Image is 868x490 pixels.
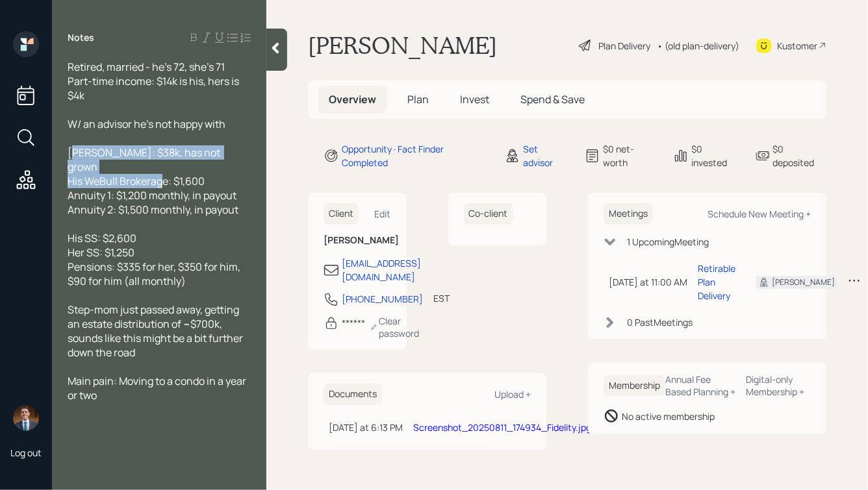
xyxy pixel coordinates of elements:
div: No active membership [622,410,715,423]
span: Spend & Save [520,92,585,106]
div: Opportunity · Fact Finder Completed [342,142,489,169]
h6: Membership [604,375,665,397]
div: $0 net-worth [603,142,657,169]
div: Upload + [494,388,531,400]
h6: Client [324,203,359,225]
div: [DATE] at 6:13 PM [329,421,403,434]
div: Annual Fee Based Planning + [665,373,736,398]
div: 1 Upcoming Meeting [627,235,709,249]
span: Overview [329,92,376,106]
label: Notes [68,31,94,44]
div: [PHONE_NUMBER] [342,292,423,306]
div: Log out [10,447,42,459]
h6: [PERSON_NAME] [324,235,391,246]
h6: Meetings [604,203,653,225]
img: hunter_neumayer.jpg [13,405,39,431]
h1: [PERSON_NAME] [308,31,497,60]
h6: Documents [324,384,382,405]
div: • (old plan-delivery) [657,39,739,53]
span: Retired, married - he's 72, she's 71 Part-time income: $14k is his, hers is $4k [68,60,241,103]
div: [DATE] at 11:00 AM [609,275,687,289]
div: Set advisor [523,142,569,169]
span: Step-mom just passed away, getting an estate distribution of ~$700k, sounds like this might be a ... [68,302,245,360]
span: Plan [407,92,429,106]
div: 0 Past Meeting s [627,315,693,329]
div: Kustomer [777,39,817,53]
div: Edit [375,208,391,220]
div: Schedule New Meeting + [708,208,811,220]
div: EST [433,291,450,305]
div: Retirable Plan Delivery [698,262,735,302]
span: [PERSON_NAME]: $38k, has not grown His WeBull Brokerage: $1,600 Annuity 1: $1,200 monthly, in pay... [68,145,238,217]
div: Clear password [370,315,422,339]
a: Screenshot_20250811_174934_Fidelity.jpg [413,421,591,434]
span: Invest [460,92,489,106]
div: $0 invested [691,142,739,169]
h6: Co-client [464,203,513,225]
span: W/ an advisor he's not happy with [68,117,225,131]
div: Digital-only Membership + [747,373,811,398]
div: [EMAIL_ADDRESS][DOMAIN_NAME] [342,256,421,284]
div: [PERSON_NAME] [772,276,835,288]
div: $0 deposited [773,142,826,169]
span: Main pain: Moving to a condo in a year or two [68,374,248,402]
span: His SS: $2,600 Her SS: $1,250 Pensions: $335 for her, $350 for him, $90 for him (all monthly) [68,231,242,288]
div: Plan Delivery [598,39,650,53]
